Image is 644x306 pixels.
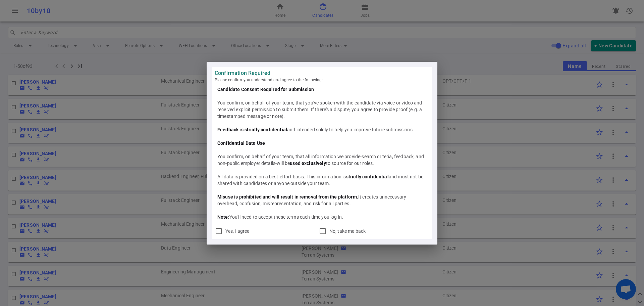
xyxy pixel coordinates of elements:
b: Misuse is prohibited and will result in removal from the platform. [217,194,358,200]
div: It creates unnecessary overhead, confusion, misrepresentation, and risk for all parties. [217,193,427,207]
b: Note: [217,214,229,220]
div: You confirm, on behalf of your team, that you've spoken with the candidate via voice or video and... [217,99,427,120]
strong: Confirmation Required [215,70,429,77]
span: Yes, I agree [225,228,250,234]
div: and intended solely to help you improve future submissions. [217,126,427,133]
b: Candidate Consent Required for Submission [217,87,314,92]
span: Please confirm you understand and agree to the following: [215,77,429,83]
div: All data is provided on a best-effort basis. This information is and must not be shared with cand... [217,173,427,187]
div: You confirm, on behalf of your team, that all information we provide-search criteria, feedback, a... [217,153,427,167]
span: No, take me back [329,228,366,234]
b: strictly confidential [346,174,389,179]
b: Confidential Data Use [217,140,265,146]
div: You'll need to accept these terms each time you log in. [217,214,427,220]
b: Feedback is strictly confidential [217,127,287,132]
b: used exclusively [290,161,326,166]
